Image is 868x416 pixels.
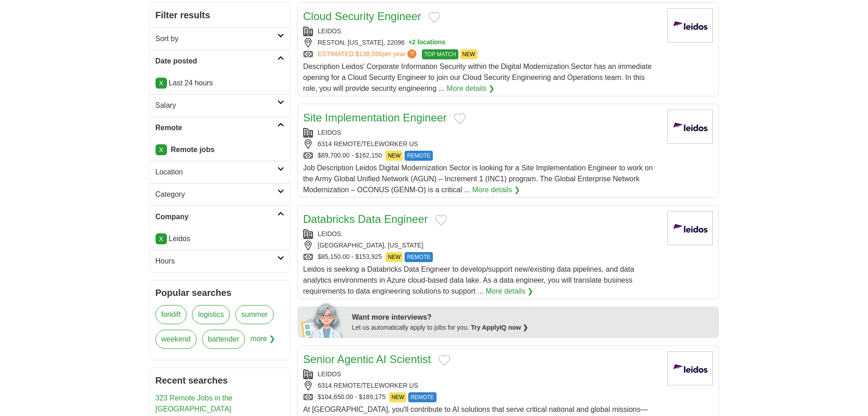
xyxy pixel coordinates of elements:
a: Try ApplyIQ now ❯ [471,324,528,331]
div: $104,650.00 - $189,175 [303,392,660,402]
span: ? [407,49,416,58]
h2: Remote [156,122,277,133]
div: Let us automatically apply to jobs for you. [352,323,713,332]
h2: Company [156,211,277,222]
div: RESTON, [US_STATE], 22096 [303,38,660,47]
div: [GEOGRAPHIC_DATA], [US_STATE] [303,241,660,250]
img: Leidos logo [667,351,713,385]
a: Remote [150,116,290,139]
img: Leidos logo [667,8,713,42]
a: X [156,144,167,155]
a: More details ❯ [472,184,520,195]
a: Salary [150,94,290,116]
h2: Filter results [150,3,290,27]
a: summer [235,305,274,324]
h2: Recent searches [156,374,284,387]
button: Add to favorite jobs [454,113,466,124]
div: $85,150.00 - $153,925 [303,252,660,262]
span: REMOTE [405,252,432,262]
button: +2 locations [408,38,445,47]
a: Cloud Security Engineer [303,10,421,22]
div: 6314 REMOTE/TELEWORKER US [303,139,660,149]
h2: Popular searches [156,286,284,300]
a: bartender [202,330,245,349]
span: + [408,38,412,47]
span: REMOTE [408,392,436,402]
a: Location [150,161,290,183]
h2: Date posted [156,56,277,67]
span: Job Description Leidos Digital Modernization Sector is looking for a Site Implementation Engineer... [303,164,653,194]
h2: Category [156,189,277,200]
a: Hours [150,250,290,272]
span: Description Leidos' Corporate Information Security within the Digital Modernization Sector has an... [303,63,652,92]
a: Site Implementation Engineer [303,111,447,124]
a: logistics [192,305,230,324]
span: NEW [389,392,406,402]
a: Date posted [150,50,290,72]
h2: Hours [156,256,277,267]
span: NEW [385,151,403,161]
div: $89,700.00 - $162,150 [303,151,660,161]
a: forklift [156,305,187,324]
button: Add to favorite jobs [435,215,447,226]
a: weekend [156,330,197,349]
a: LEIDOS [318,370,341,378]
a: Sort by [150,27,290,50]
a: LEIDOS [318,230,341,237]
a: Databricks Data Engineer [303,213,428,225]
h2: Location [156,167,277,178]
span: Leidos is seeking a Databricks Data Engineer to develop/support new/existing data pipelines, and ... [303,265,634,295]
a: LEIDOS [318,129,341,136]
li: Leidos [156,233,284,244]
span: $138,556 [355,50,382,58]
span: REMOTE [405,151,432,161]
a: LEIDOS [318,27,341,35]
strong: Remote jobs [171,146,214,153]
a: X [156,78,167,89]
div: 6314 REMOTE/TELEWORKER US [303,381,660,390]
span: more ❯ [250,330,275,354]
div: Want more interviews? [352,312,713,323]
a: 323 Remote Jobs in the [GEOGRAPHIC_DATA] [156,394,233,413]
a: Company [150,205,290,228]
h2: Salary [156,100,277,111]
p: Last 24 hours [156,78,284,89]
a: Category [150,183,290,205]
span: NEW [385,252,403,262]
a: More details ❯ [486,286,534,297]
a: More details ❯ [447,83,494,94]
button: Add to favorite jobs [428,12,440,23]
button: Add to favorite jobs [438,355,450,366]
a: Senior Agentic AI Scientist [303,353,431,365]
span: NEW [460,49,478,59]
img: Leidos logo [667,211,713,245]
span: TOP MATCH [422,49,458,59]
a: X [156,233,167,244]
h2: Sort by [156,33,277,44]
img: apply-iq-scientist.png [301,301,345,338]
a: ESTIMATED:$138,556per year? [318,49,419,59]
img: Leidos logo [667,110,713,144]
